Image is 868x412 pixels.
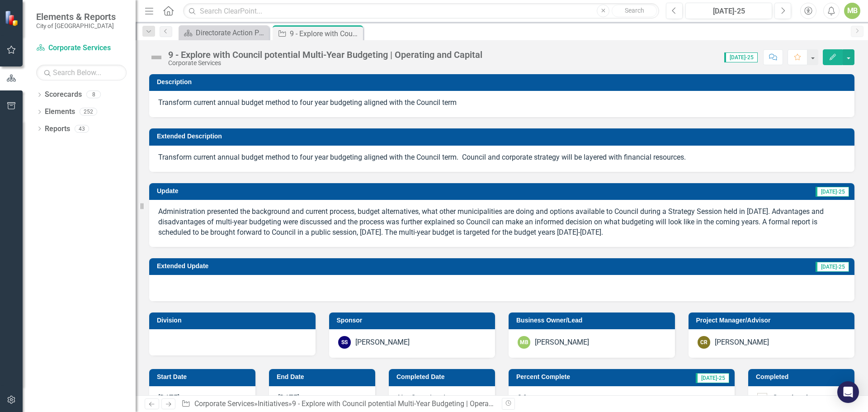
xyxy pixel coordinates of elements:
div: 8 [86,91,101,99]
h3: Completed [756,374,850,380]
div: 252 [80,108,97,116]
a: Corporate Services [194,399,254,408]
span: [DATE]-25 [816,262,849,272]
h3: Extended Description [157,133,850,140]
div: [PERSON_NAME] [535,337,589,348]
div: Open Intercom Messenger [837,381,859,403]
div: [PERSON_NAME] [355,337,410,348]
h3: Sponsor [337,317,491,324]
div: [DATE]-25 [689,6,769,17]
div: [PERSON_NAME] [715,337,769,348]
h3: Division [157,317,311,324]
div: CR [698,336,710,349]
h3: End Date [277,374,371,380]
h3: Extended Update [157,263,573,270]
img: Not Defined [149,50,164,65]
h3: Completed Date [396,374,491,380]
h3: Project Manager/Advisor [696,317,850,324]
span: [DATE]-25 [696,373,729,383]
input: Search ClearPoint... [183,3,659,19]
div: 43 [75,125,89,133]
p: Transform current annual budget method to four year budgeting aligned with the Council term. Coun... [158,152,845,163]
p: Administration presented the background and current process, budget alternatives, what other muni... [158,207,845,238]
div: 9 - Explore with Council potential Multi-Year Budgeting | Operating and Capital [290,28,361,39]
div: SS [338,336,351,349]
span: [DATE] [278,393,299,402]
div: Directorate Action Plan [196,27,267,38]
span: [DATE] [158,393,179,402]
h3: Description [157,79,850,85]
button: [DATE]-25 [685,3,772,19]
a: Reports [45,124,70,134]
div: Corporate Services [168,60,482,66]
span: [DATE]-25 [724,52,758,62]
a: Directorate Action Plan [181,27,267,38]
div: » » [181,399,495,409]
span: Transform current annual budget method to four year budgeting aligned with the Council term [158,98,457,107]
a: Elements [45,107,75,117]
h3: Update [157,188,423,194]
h3: Start Date [157,374,251,380]
a: Initiatives [258,399,288,408]
button: Search [612,5,657,17]
input: Search Below... [36,65,127,81]
div: 9 - Explore with Council potential Multi-Year Budgeting | Operating and Capital [168,50,482,60]
h3: Percent Complete [516,374,647,380]
span: Search [625,7,644,14]
button: MB [844,3,860,19]
span: Elements & Reports [36,11,116,22]
span: [DATE]-25 [816,187,849,197]
div: MB [518,336,530,349]
a: Corporate Services [36,43,127,53]
img: ClearPoint Strategy [5,10,20,26]
small: City of [GEOGRAPHIC_DATA] [36,22,116,29]
a: Scorecards [45,90,82,100]
h3: Business Owner/Lead [516,317,670,324]
div: 9 - Explore with Council potential Multi-Year Budgeting | Operating and Capital [292,399,539,408]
